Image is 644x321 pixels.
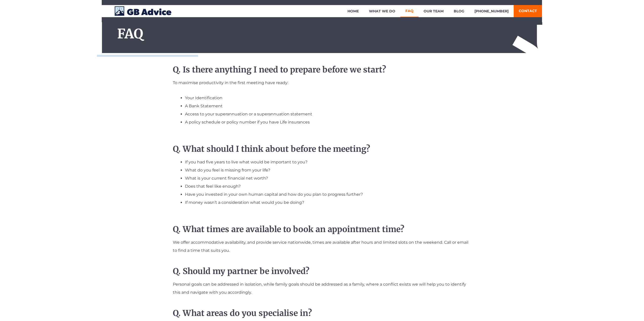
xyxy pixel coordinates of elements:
[419,5,449,17] a: Our Team
[173,238,471,255] div: We offer accommodative availability, and provide service nationwide, times are available after ho...
[185,118,471,126] li: A policy schedule or policy number if you have Life insurances
[173,267,471,275] h2: Q. Should my partner be involved?​
[185,102,471,110] li: A Bank Statement
[469,5,514,17] a: [PHONE_NUMBER]
[400,5,419,17] a: FAQ
[173,280,471,297] div: Personal goals can be addressed in isolation, while family goals should be addressed as a family,...
[117,27,537,40] h1: FAQ
[173,145,471,153] h2: Q. What should I think about before the meeting?
[185,110,471,118] li: Access to your superannuation or a superannuation statement
[173,79,471,87] p: To maximise productivity in the first meeting have ready:
[185,190,471,199] li: Have you invested in your own human capital and how do you plan to progress further?
[185,199,471,207] li: If money wasn’t a consideration what would you be doing?
[185,182,471,190] li: Does that feel like enough?
[514,5,542,17] a: Contact
[185,158,471,166] li: If you had five years to live what would be important to you?
[449,5,469,17] a: Blog
[173,225,471,233] h2: Q. What times are available to book an appointment time?​
[512,25,552,88] img: asterisk-icon
[185,174,471,182] li: What is your current financial net worth?
[185,94,471,102] li: Your Identification
[185,166,471,174] li: What do you feel is missing from your life?
[342,5,364,17] a: Home
[173,66,471,74] h2: Q. Is there anything I need to prepare before we start?
[173,309,471,317] h2: Q. What areas do you specialise in?
[364,5,400,17] a: What We Do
